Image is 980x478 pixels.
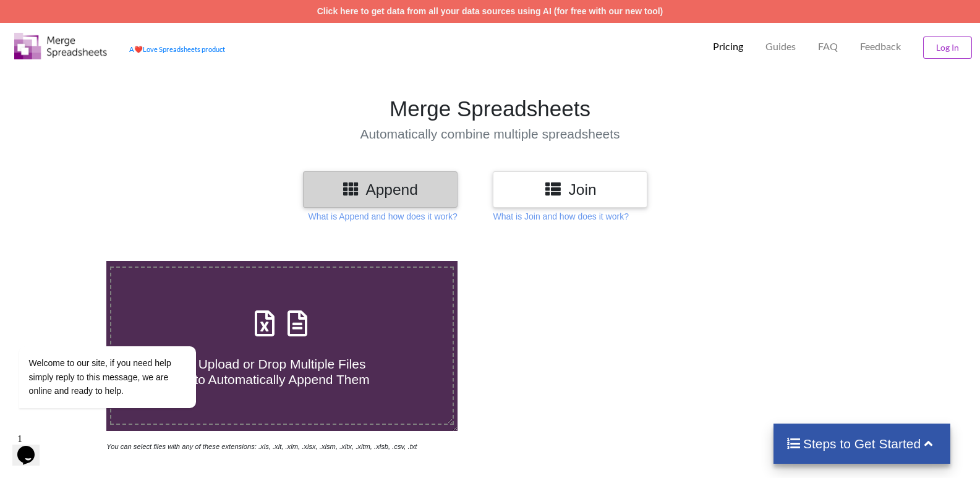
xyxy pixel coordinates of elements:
h4: Steps to Get Started [786,436,939,451]
span: Feedback [860,41,901,51]
button: Log In [923,36,972,59]
iframe: chat widget [12,276,235,422]
h3: Append [312,181,448,198]
p: What is Append and how does it work? [308,210,457,223]
span: heart [134,45,143,53]
p: Guides [765,40,796,53]
img: Logo.png [14,33,107,59]
p: Pricing [713,40,743,53]
iframe: chat widget [12,429,52,466]
p: FAQ [818,40,838,53]
h3: Join [502,181,638,198]
a: AheartLove Spreadsheets product [129,45,225,53]
span: Upload or Drop Multiple Files to Automatically Append Them [194,357,369,386]
p: What is Join and how does it work? [493,210,628,223]
a: Click here to get data from all your data sources using AI (for free with our new tool) [317,6,663,16]
i: You can select files with any of these extensions: .xls, .xlt, .xlm, .xlsx, .xlsm, .xltx, .xltm, ... [106,443,417,450]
